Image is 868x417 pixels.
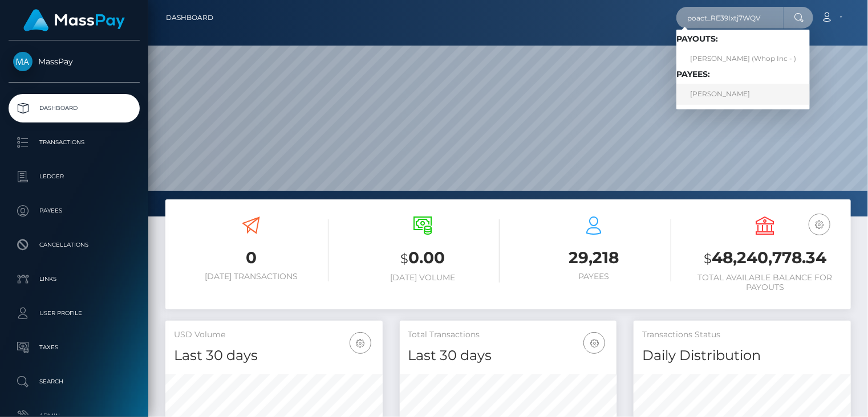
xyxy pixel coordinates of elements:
[688,273,843,292] h6: Total Available Balance for Payouts
[704,251,712,267] small: $
[517,247,671,269] h3: 29,218
[676,69,810,79] h6: Payees:
[13,236,135,254] p: Cancellations
[9,299,140,328] a: User Profile
[400,251,408,267] small: $
[408,346,609,366] h4: Last 30 days
[642,329,842,341] h5: Transactions Status
[676,84,810,105] a: [PERSON_NAME]
[346,273,500,283] h6: [DATE] Volume
[9,162,140,191] a: Ledger
[9,333,140,362] a: Taxes
[9,128,140,157] a: Transactions
[13,373,135,390] p: Search
[174,346,374,366] h4: Last 30 days
[676,48,810,69] a: [PERSON_NAME] (Whop Inc - )
[13,52,33,71] img: MassPay
[13,305,135,322] p: User Profile
[174,272,328,281] h6: [DATE] Transactions
[13,134,135,151] p: Transactions
[13,168,135,185] p: Ledger
[174,247,328,269] h3: 0
[9,56,140,67] span: MassPay
[517,272,671,281] h6: Payees
[676,34,810,44] h6: Payouts:
[9,231,140,259] a: Cancellations
[13,202,135,219] p: Payees
[23,9,125,31] img: MassPay Logo
[13,100,135,117] p: Dashboard
[676,7,784,28] input: Search...
[13,271,135,288] p: Links
[688,247,843,270] h3: 48,240,778.34
[174,329,374,341] h5: USD Volume
[408,329,609,341] h5: Total Transactions
[9,197,140,225] a: Payees
[13,339,135,356] p: Taxes
[346,247,500,270] h3: 0.00
[642,346,842,366] h4: Daily Distribution
[9,367,140,396] a: Search
[166,6,213,30] a: Dashboard
[9,94,140,122] a: Dashboard
[9,265,140,293] a: Links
